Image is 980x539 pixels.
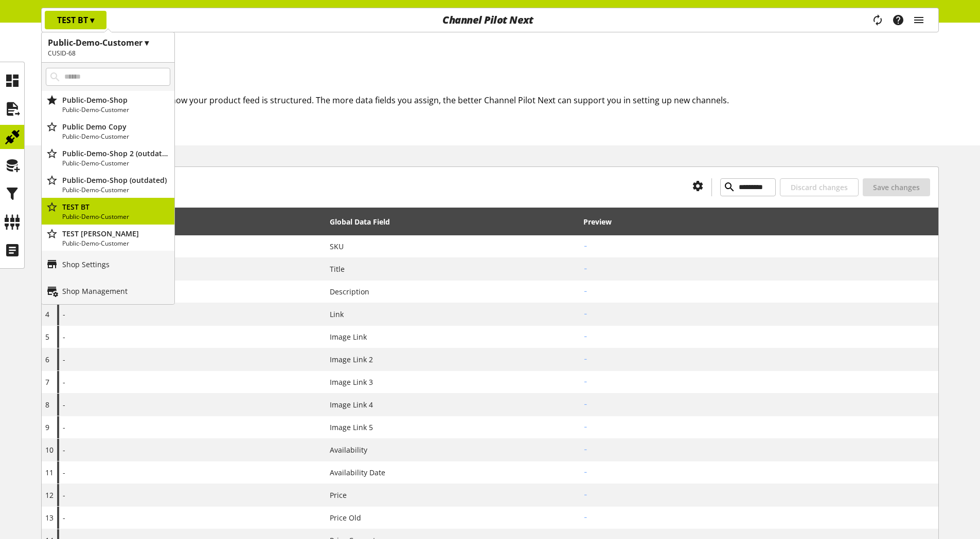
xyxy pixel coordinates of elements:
span: Image Link 5 [330,422,373,433]
p: TEST BT [57,14,94,26]
button: Discard changes [780,178,859,196]
span: ▾ [90,14,94,26]
h2: - [583,490,935,500]
p: Public-Demo-Shop 2 (outdated) [62,148,170,159]
span: 7 [45,377,49,387]
h2: - [583,264,935,274]
h2: - [583,467,935,478]
h2: - [583,309,935,320]
span: Description [330,286,369,297]
p: Public-Demo-Customer [62,159,170,168]
span: Save changes [873,182,920,193]
span: - [63,467,65,478]
span: Discard changes [791,182,848,193]
span: - [63,422,65,433]
span: - [63,354,65,365]
span: - [63,331,65,342]
span: Availability [330,444,367,455]
div: Preview [583,216,612,227]
span: 10 [45,445,54,455]
p: Public-Demo-Customer [62,105,170,115]
span: Link [330,309,344,320]
span: SKU [330,241,344,252]
span: Image Link [330,331,367,342]
p: Shop Management [62,286,128,296]
h2: - [583,377,935,387]
h2: - [583,286,935,297]
nav: main navigation [41,8,939,32]
span: 12 [45,490,54,500]
p: TEST BT [62,201,170,212]
span: - [63,490,65,500]
span: Image Link 3 [330,377,373,387]
h2: - [583,331,935,342]
p: Public-Demo-Shop [62,95,170,105]
h2: - [583,512,935,523]
span: Price Old [330,512,361,523]
p: TEST Nigel [62,228,170,239]
h2: - [583,241,935,252]
span: - [63,512,65,523]
p: Public-Demo-Customer [62,212,170,221]
span: 11 [45,468,54,477]
p: Shop Settings [62,259,110,270]
span: Image Link 2 [330,354,373,365]
div: Global Data Field [330,216,390,227]
span: Image Link 4 [330,399,373,410]
h2: - [583,399,935,410]
span: - [63,399,65,410]
p: Public-Demo-Shop (outdated) [62,175,170,185]
span: Title [330,264,345,274]
span: 9 [45,422,49,432]
span: 8 [45,400,49,410]
span: Price [330,490,347,500]
p: Public-Demo-Customer [62,239,170,248]
h2: - [583,422,935,433]
p: Public Demo Copy [62,121,170,132]
p: Public-Demo-Customer [62,185,170,195]
h2: - [583,444,935,455]
a: Shop Settings [42,251,174,277]
h1: Public-Demo-Customer ▾ [48,36,168,49]
span: 5 [45,332,49,342]
span: - [63,377,65,387]
h2: CUSID-68 [48,49,168,58]
span: - [63,309,65,320]
span: 13 [45,513,54,523]
span: 4 [45,309,49,319]
p: Public-Demo-Customer [62,132,170,141]
span: Availability Date [330,467,385,478]
button: Save changes [863,178,930,196]
h2: - [583,354,935,365]
span: 6 [45,355,49,364]
a: Shop Management [42,277,174,304]
h2: Explain to Channel Pilot Next how your product feed is structured. The more data fields you assig... [57,94,939,106]
span: - [63,444,65,455]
